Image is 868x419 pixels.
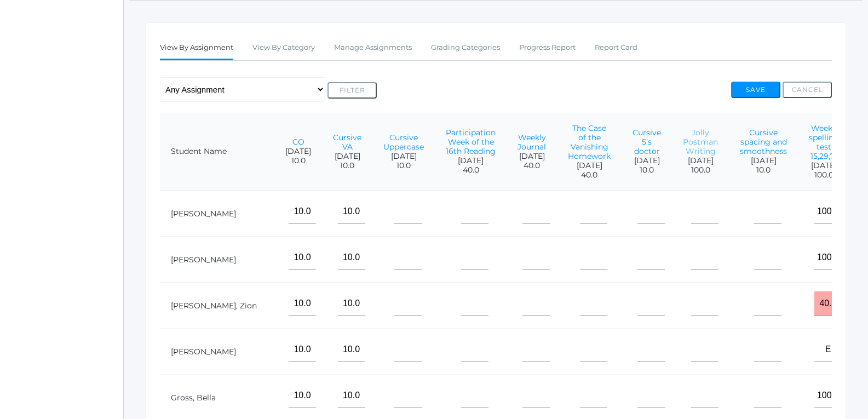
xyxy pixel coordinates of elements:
a: Participation Week of the 16th Reading [446,128,496,156]
a: View By Category [252,37,315,59]
a: Jolly Postman Writing [683,128,718,156]
span: 10.0 [633,165,661,175]
span: [DATE] [633,156,661,165]
a: Grading Categories [431,37,500,59]
span: 100.0 [809,170,839,180]
a: [PERSON_NAME] [171,255,236,265]
a: Cursive VA [333,133,361,152]
a: Cursive spacing and smoothness [740,128,787,156]
a: Gross, Bella [171,393,216,403]
a: [PERSON_NAME] [171,209,236,219]
a: Weekly Journal [518,133,546,152]
span: [DATE] [568,161,611,170]
button: Filter [327,82,377,99]
a: Cursive 5's doctor [633,128,661,156]
a: Cursive Uppercase [383,133,424,152]
span: [DATE] [383,152,424,161]
a: Week 1 spelling test 15,29,71 [809,123,839,161]
span: [DATE] [683,156,718,165]
span: 100.0 [683,165,718,175]
span: 40.0 [568,170,611,180]
a: The Case of the Vanishing Homework [568,123,611,161]
button: Save [731,82,780,98]
span: 40.0 [446,165,496,175]
a: Progress Report [519,37,576,59]
span: 10.0 [333,161,361,170]
span: [DATE] [518,152,546,161]
span: 10.0 [740,165,787,175]
span: [DATE] [333,152,361,161]
button: Cancel [783,82,832,98]
span: 10.0 [383,161,424,170]
a: Manage Assignments [334,37,412,59]
a: View By Assignment [160,37,233,60]
span: [DATE] [285,147,311,156]
a: CO [292,137,304,147]
span: 10.0 [285,156,311,165]
span: [DATE] [446,156,496,165]
a: [PERSON_NAME], Zion [171,301,257,311]
span: [DATE] [740,156,787,165]
th: Student Name [160,113,275,191]
span: 40.0 [518,161,546,170]
a: [PERSON_NAME] [171,347,236,357]
span: [DATE] [809,161,839,170]
a: Report Card [595,37,637,59]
